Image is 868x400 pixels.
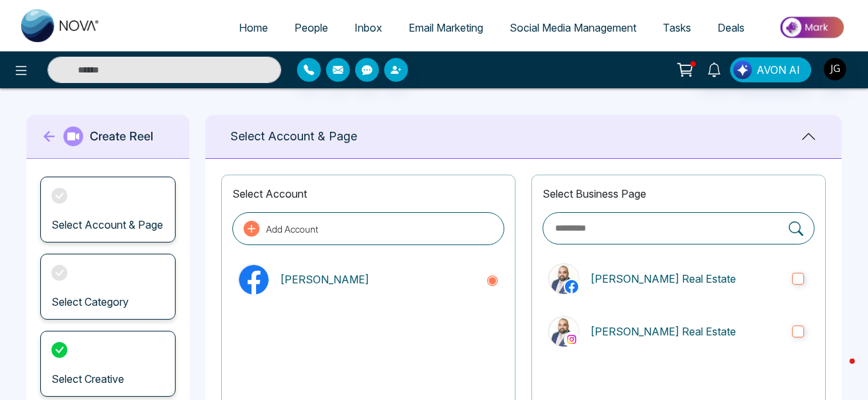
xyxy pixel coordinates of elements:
span: Deals [718,21,745,34]
a: Inbox [341,15,395,40]
p: Add Account [266,222,318,236]
span: Email Marketing [409,21,483,34]
a: Social Media Management [496,15,650,40]
input: Jordan Ganpat Real Estate[PERSON_NAME] Real Estate [792,273,804,285]
a: Email Marketing [395,15,496,40]
img: instagram [565,333,578,346]
span: Home [239,21,268,34]
h3: Select Creative [51,373,124,386]
span: Social Media Management [510,21,636,34]
span: People [294,21,328,34]
p: Select Business Page [543,186,815,202]
span: Inbox [354,21,382,34]
span: AVON AI [756,62,800,78]
p: [PERSON_NAME] Real Estate [590,271,782,287]
img: Jordan Ganpat Real Estate [549,317,579,347]
p: [PERSON_NAME] Real Estate [590,324,782,339]
a: Deals [704,15,758,40]
a: Home [226,15,281,40]
img: Lead Flow [733,61,752,79]
button: AVON AI [730,57,811,82]
input: instagramJordan Ganpat Real Estate[PERSON_NAME] Real Estate [792,326,804,337]
img: Market-place.gif [764,13,860,42]
img: User Avatar [824,58,846,80]
h1: Select Account & Page [230,129,357,144]
p: Select Account [232,186,504,202]
h1: Create Reel [90,129,153,144]
img: Jordan Ganpat Real Estate [549,264,579,294]
iframe: Intercom live chat [823,355,855,387]
h3: Select Account & Page [51,219,163,231]
h3: Select Category [51,296,129,308]
button: Add Account [232,212,504,245]
img: Nova CRM Logo [21,9,100,42]
p: [PERSON_NAME] [280,271,475,287]
span: Tasks [663,21,691,34]
a: People [281,15,341,40]
a: Tasks [650,15,704,40]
